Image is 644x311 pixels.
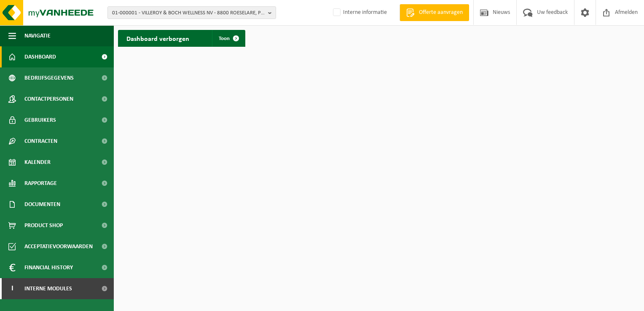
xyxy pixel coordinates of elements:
[118,30,198,46] h2: Dashboard verborgen
[24,88,73,110] span: Contactpersonen
[24,278,72,299] span: Interne modules
[24,236,93,257] span: Acceptatievoorwaarden
[24,46,56,67] span: Dashboard
[331,6,387,19] label: Interne informatie
[24,110,56,131] span: Gebruikers
[24,215,63,236] span: Product Shop
[112,7,265,19] span: 01-000001 - VILLEROY & BOCH WELLNESS NV - 8800 ROESELARE, POPULIERSTRAAT 1
[212,30,244,47] a: Toon
[24,257,73,278] span: Financial History
[24,152,51,173] span: Kalender
[107,6,276,19] button: 01-000001 - VILLEROY & BOCH WELLNESS NV - 8800 ROESELARE, POPULIERSTRAAT 1
[219,36,230,41] span: Toon
[24,194,60,215] span: Documenten
[24,131,57,152] span: Contracten
[8,278,16,299] span: I
[24,173,57,194] span: Rapportage
[400,4,469,21] a: Offerte aanvragen
[417,8,465,17] span: Offerte aanvragen
[24,67,74,88] span: Bedrijfsgegevens
[24,25,51,46] span: Navigatie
